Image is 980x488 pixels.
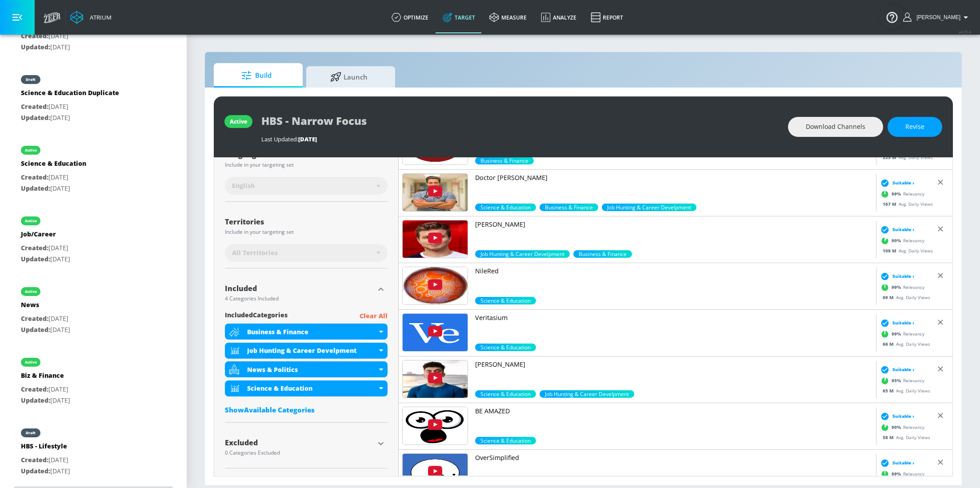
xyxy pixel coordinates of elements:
div: Relevancy [879,468,925,481]
div: activeScience & EducationCreated:[DATE]Updated:[DATE] [14,137,172,200]
p: [DATE] [21,101,119,112]
span: Business & Finance [475,157,534,164]
p: BE AMAZED [475,407,872,416]
span: 90 % [892,424,904,431]
span: Updated: [21,467,50,475]
div: Suitable › [879,365,915,374]
span: Updated: [21,43,50,51]
span: 167 M [883,201,899,207]
span: Created: [21,385,48,393]
div: Excluded [225,439,374,446]
span: included Categories [225,311,288,322]
span: Suitable › [893,413,915,420]
span: 99 % [892,331,904,337]
span: Science & Education [475,204,536,211]
span: Suitable › [893,366,915,373]
div: 0 Categories Excluded [225,450,374,456]
div: Included [225,285,374,292]
span: Revise [905,121,924,132]
span: Created: [21,314,48,323]
div: Suitable › [879,272,915,281]
div: 99.0% [475,344,536,351]
div: Business & Finance [225,324,388,340]
div: Business & Finance [247,328,377,336]
span: Updated: [21,184,50,192]
span: Suitable › [893,460,915,466]
span: 66 M [883,341,896,347]
div: 99.0% [475,157,534,164]
div: activeBiz & FinanceCreated:[DATE]Updated:[DATE] [14,349,172,412]
a: Target [436,1,482,33]
a: [PERSON_NAME] [475,220,872,250]
div: Science & Education [21,159,86,172]
p: OverSimplified [475,453,872,462]
div: ShowAvailable Categories [225,405,388,414]
p: [DATE] [21,313,70,324]
div: Relevancy [879,328,925,341]
div: Relevancy [879,234,925,248]
div: News & Politics [225,361,388,377]
span: Science & Education [475,297,536,304]
div: 90.0% [475,437,536,444]
div: active [25,148,37,152]
span: 99 % [892,471,904,477]
span: Download Channels [806,121,865,132]
span: Updated: [21,255,50,263]
span: 225 M [883,154,899,160]
p: Clear All [360,311,388,322]
div: Avg. Daily Views [879,248,933,254]
a: Atrium [70,11,112,24]
div: Job/Career [21,230,70,243]
div: Avg. Daily Views [879,294,931,301]
a: [PERSON_NAME] [475,360,872,390]
img: UUHnyfMqiRRG1u-2MsSQLbXA [403,314,468,351]
a: Analyze [534,1,584,33]
p: [DATE] [21,243,70,254]
span: Suitable › [893,226,915,233]
div: active [230,118,247,125]
div: Biz & Finance [21,371,70,384]
a: Doctor [PERSON_NAME] [475,173,872,204]
p: [DATE] [21,42,72,53]
span: 95 % [892,377,904,384]
span: Job Hunting & Career Develpment [540,390,634,398]
span: 65 M [883,388,896,394]
div: 90.0% [475,250,570,258]
div: Territories [225,218,388,225]
p: [DATE] [21,395,70,406]
span: Updated: [21,396,50,404]
button: Download Channels [788,117,883,137]
div: Relevancy [879,188,925,201]
a: BE AMAZED [475,407,872,437]
div: Suitable › [879,412,915,421]
p: Veritasium [475,313,872,322]
div: draftScience & Education DuplicateCreated:[DATE]Updated:[DATE] [14,66,172,130]
div: active [25,219,37,223]
p: [DATE] [21,172,86,183]
p: [DATE] [21,384,70,395]
span: Job Hunting & Career Develpment [602,204,696,211]
div: active [25,289,37,294]
img: UUPk2s5c4R_d-EUUNvFFODoA [403,360,468,398]
div: Avg. Daily Views [879,341,931,348]
button: [PERSON_NAME] [903,12,971,23]
p: [PERSON_NAME] [475,360,872,369]
p: [DATE] [21,455,70,466]
div: English [225,177,388,195]
span: 109 M [883,248,899,254]
span: Created: [21,173,48,181]
div: Atrium [86,13,112,21]
span: Suitable › [893,320,915,326]
div: News [21,300,70,313]
div: Science & Education Duplicate [21,88,119,101]
a: Report [584,1,630,33]
div: Include in your targeting set [225,229,388,235]
div: 99.0% [475,204,536,211]
div: Relevancy [879,421,925,434]
span: Updated: [21,325,50,334]
span: Updated: [21,113,50,122]
p: [PERSON_NAME] [475,220,872,229]
div: 85.0% [573,250,632,258]
span: Science & Education [475,344,536,351]
div: All Territories [225,244,388,262]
